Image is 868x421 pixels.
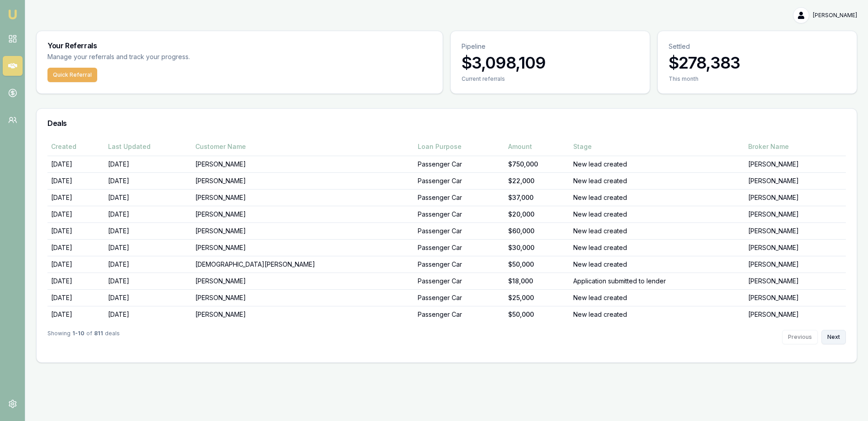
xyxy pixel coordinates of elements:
td: Passenger Car [414,189,505,206]
h3: $278,383 [669,54,846,72]
td: New lead created [570,189,745,206]
td: [PERSON_NAME] [745,189,846,206]
td: New lead created [570,239,745,256]
div: $18,000 [508,277,566,286]
span: [PERSON_NAME] [813,12,857,19]
td: Passenger Car [414,222,505,239]
td: [DATE] [104,156,192,172]
td: New lead created [570,256,745,273]
td: [DATE] [104,206,192,222]
td: Passenger Car [414,256,505,273]
td: New lead created [570,172,745,189]
img: emu-icon-u.png [7,9,18,20]
td: Passenger Car [414,289,505,306]
td: [PERSON_NAME] [745,206,846,222]
td: [PERSON_NAME] [192,206,414,222]
td: [DATE] [47,273,104,289]
div: Loan Purpose [418,142,501,151]
td: Application submitted to lender [570,273,745,289]
td: [DATE] [47,256,104,273]
td: [PERSON_NAME] [745,256,846,273]
td: [PERSON_NAME] [192,189,414,206]
td: [PERSON_NAME] [745,289,846,306]
td: [PERSON_NAME] [745,222,846,239]
td: [DATE] [47,239,104,256]
div: $60,000 [508,227,566,236]
div: Stage [573,142,741,151]
td: [PERSON_NAME] [192,172,414,189]
h3: Your Referrals [47,42,432,49]
div: This month [669,75,846,83]
td: [DATE] [47,172,104,189]
div: Customer Name [195,142,410,151]
td: [DATE] [47,222,104,239]
div: Amount [508,142,566,151]
td: [PERSON_NAME] [745,306,846,323]
td: [DATE] [47,289,104,306]
td: [PERSON_NAME] [192,156,414,172]
div: $30,000 [508,243,566,252]
td: [PERSON_NAME] [745,273,846,289]
td: [PERSON_NAME] [192,273,414,289]
td: New lead created [570,289,745,306]
td: [DATE] [104,172,192,189]
h3: Deals [47,120,846,127]
td: [DATE] [104,289,192,306]
td: [DATE] [104,222,192,239]
td: Passenger Car [414,306,505,323]
div: $750,000 [508,160,566,169]
td: Passenger Car [414,172,505,189]
td: New lead created [570,206,745,222]
div: $37,000 [508,193,566,202]
div: $20,000 [508,210,566,219]
td: Passenger Car [414,206,505,222]
div: Broker Name [748,142,842,151]
div: $50,000 [508,310,566,319]
td: [DATE] [104,239,192,256]
div: Showing of deals [47,330,120,344]
td: [DATE] [47,206,104,222]
td: [DATE] [47,189,104,206]
td: [PERSON_NAME] [192,289,414,306]
div: Last Updated [108,142,188,151]
td: [DATE] [104,256,192,273]
td: Passenger Car [414,239,505,256]
strong: 811 [94,330,103,344]
td: [PERSON_NAME] [192,222,414,239]
button: Quick Referral [47,68,97,82]
td: New lead created [570,222,745,239]
div: $25,000 [508,293,566,302]
p: Manage your referrals and track your progress. [47,52,279,62]
td: Passenger Car [414,156,505,172]
td: [DATE] [47,156,104,172]
td: [PERSON_NAME] [745,172,846,189]
td: [DATE] [104,273,192,289]
h3: $3,098,109 [462,54,639,72]
p: Pipeline [462,42,639,51]
td: New lead created [570,306,745,323]
td: [DEMOGRAPHIC_DATA][PERSON_NAME] [192,256,414,273]
td: [DATE] [47,306,104,323]
div: Current referrals [462,75,639,83]
p: Settled [669,42,846,51]
div: $22,000 [508,176,566,185]
td: [DATE] [104,306,192,323]
td: [DATE] [104,189,192,206]
div: $50,000 [508,260,566,269]
td: [PERSON_NAME] [192,239,414,256]
strong: 1 - 10 [72,330,85,344]
td: [PERSON_NAME] [745,156,846,172]
button: Next [821,330,846,344]
div: Created [51,142,101,151]
td: [PERSON_NAME] [745,239,846,256]
td: [PERSON_NAME] [192,306,414,323]
td: Passenger Car [414,273,505,289]
td: New lead created [570,156,745,172]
